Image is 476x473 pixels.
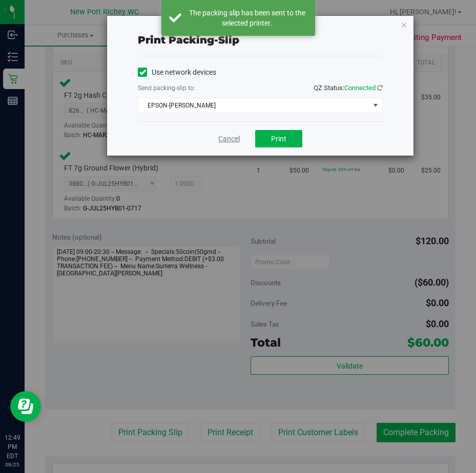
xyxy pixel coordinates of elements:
span: EPSON-[PERSON_NAME] [138,98,369,113]
a: Cancel [218,134,240,144]
label: Send packing-slip to: [138,83,195,93]
span: QZ Status: [314,84,383,92]
div: The packing slip has been sent to the selected printer. [187,8,307,28]
label: Use network devices [138,67,216,78]
span: Print [271,135,286,143]
iframe: Resource center [10,391,41,422]
span: Connected [344,84,376,92]
span: select [369,98,382,113]
button: Print [255,130,302,147]
span: Print packing-slip [138,34,239,46]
